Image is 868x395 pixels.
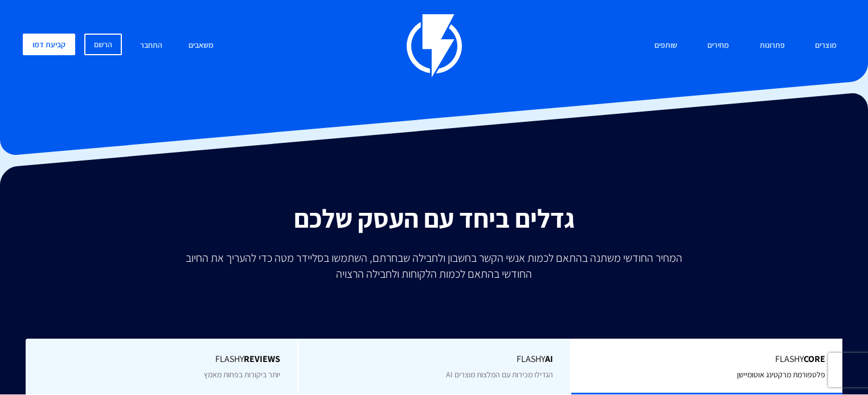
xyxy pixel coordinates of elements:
a: התחבר [132,34,171,58]
b: REVIEWS [244,353,280,365]
b: AI [545,353,553,365]
a: מחירים [699,34,738,58]
span: הגדילו מכירות עם המלצות מוצרים AI [446,369,553,380]
b: Core [804,353,825,365]
h2: גדלים ביחד עם העסק שלכם [9,204,859,232]
a: הרשם [84,34,122,55]
a: שותפים [646,34,686,58]
span: פלטפורמת מרקטינג אוטומיישן [737,369,825,380]
a: פתרונות [751,34,793,58]
a: מוצרים [806,34,845,58]
span: יותר ביקורות בפחות מאמץ [204,369,280,380]
span: Flashy [316,353,552,366]
span: Flashy [43,353,281,366]
span: Flashy [588,353,825,366]
p: המחיר החודשי משתנה בהתאם לכמות אנשי הקשר בחשבון ולחבילה שבחרתם, השתמשו בסליידר מטה כדי להעריך את ... [178,250,690,282]
a: משאבים [180,34,222,58]
a: קביעת דמו [23,34,75,55]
